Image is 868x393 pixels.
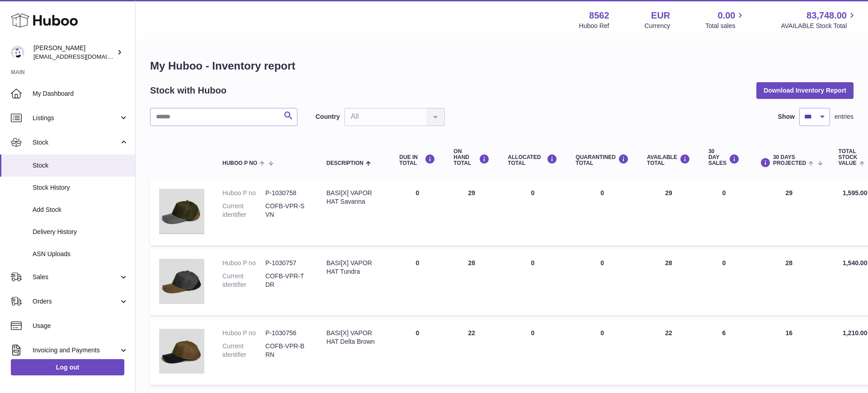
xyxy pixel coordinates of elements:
span: entries [835,112,854,121]
strong: 8562 [589,9,609,22]
td: 0 [390,180,444,245]
span: 0.00 [718,9,736,22]
td: 16 [749,320,830,385]
span: Stock [33,138,119,147]
dd: COFB-VPR-TDR [265,272,308,289]
td: 22 [444,320,499,385]
div: AVAILABLE Total [647,154,690,166]
img: fumi@codeofbell.com [11,46,24,59]
div: Huboo Ref [579,22,609,30]
div: [PERSON_NAME] [33,44,115,61]
span: Total stock value [839,149,858,167]
td: 29 [638,180,699,245]
a: 83,748.00 AVAILABLE Stock Total [781,9,857,30]
span: My Dashboard [33,89,128,98]
span: 1,595.00 [843,189,868,196]
div: QUARANTINED Total [576,154,629,166]
div: ON HAND Total [453,149,490,167]
td: 0 [390,320,444,385]
td: 0 [699,250,749,315]
span: ASN Uploads [33,250,128,258]
span: 1,540.00 [843,259,868,267]
dt: Current identifier [222,202,265,219]
td: 28 [638,250,699,315]
span: 30 DAYS PROJECTED [773,154,806,166]
td: 0 [499,320,566,385]
td: 28 [749,250,830,315]
dd: P-1030758 [265,189,308,197]
a: 0.00 Total sales [705,9,745,30]
span: AVAILABLE Stock Total [781,22,857,30]
span: 1,210.00 [843,329,868,337]
span: 0 [600,259,604,267]
img: product image [159,259,204,304]
td: 0 [699,180,749,245]
dd: P-1030756 [265,329,308,337]
span: 0 [600,189,604,196]
span: Listings [33,114,119,122]
h1: My Huboo - Inventory report [150,59,854,73]
div: BASI[X] VAPOR HAT Tundra [326,259,381,276]
span: Add Stock [33,206,128,214]
img: product image [159,329,204,374]
span: Sales [33,273,119,281]
span: Orders [33,297,119,306]
td: 6 [699,320,749,385]
td: 29 [749,180,830,245]
button: Download Inventory Report [756,82,854,98]
dd: P-1030757 [265,259,308,267]
div: Currency [645,22,670,30]
dt: Current identifier [222,272,265,289]
dt: Huboo P no [222,189,265,197]
strong: EUR [651,9,670,22]
span: Huboo P no [222,160,257,166]
dt: Huboo P no [222,329,265,337]
div: BASI[X] VAPOR HAT Delta Brown [326,329,381,346]
dd: COFB-VPR-SVN [265,202,308,219]
span: 83,748.00 [807,9,847,22]
img: product image [159,189,204,234]
td: 22 [638,320,699,385]
span: Delivery History [33,228,128,236]
span: Invoicing and Payments [33,346,119,355]
dt: Huboo P no [222,259,265,267]
span: Usage [33,322,128,330]
dd: COFB-VPR-BRN [265,342,308,359]
div: DUE IN TOTAL [399,154,435,166]
div: 30 DAY SALES [708,149,740,167]
span: Stock History [33,183,128,192]
span: [EMAIL_ADDRESS][DOMAIN_NAME] [33,53,133,60]
dt: Current identifier [222,342,265,359]
label: Show [778,112,795,121]
td: 0 [499,180,566,245]
div: ALLOCATED Total [508,154,557,166]
span: Stock [33,161,128,170]
div: BASI[X] VAPOR HAT Savanna [326,189,381,206]
td: 28 [444,250,499,315]
span: Description [326,160,363,166]
h2: Stock with Huboo [150,84,226,97]
td: 0 [390,250,444,315]
label: Country [316,112,340,121]
a: Log out [11,359,124,375]
span: Total sales [705,22,745,30]
td: 0 [499,250,566,315]
td: 29 [444,180,499,245]
span: 0 [600,329,604,337]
